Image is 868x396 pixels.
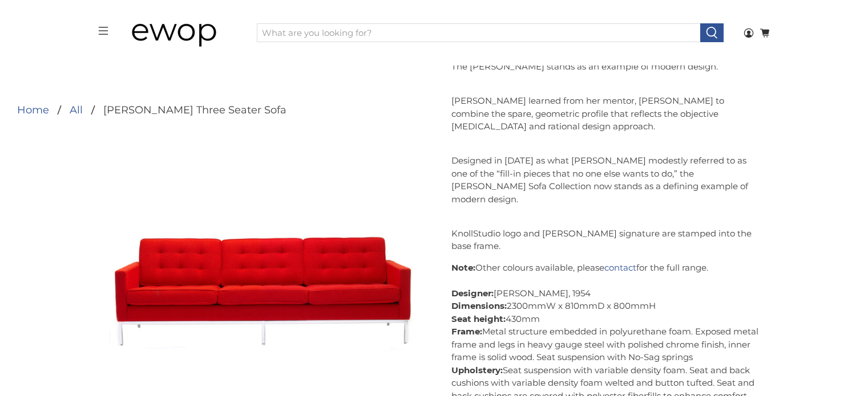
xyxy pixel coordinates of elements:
[451,60,760,74] p: The [PERSON_NAME] stands as an example of modern design.
[257,23,701,43] input: What are you looking for?
[17,105,49,115] a: Home
[451,82,760,133] p: [PERSON_NAME] learned from her mentor, [PERSON_NAME] to combine the spare, geometric profile that...
[451,300,507,311] strong: Dimensions:
[475,262,604,273] span: Other colours available, please
[451,214,760,253] p: KnollStudio logo and [PERSON_NAME] signature are stamped into the base frame.
[451,288,494,299] strong: Designer:
[451,142,760,206] p: Designed in [DATE] as what [PERSON_NAME] modestly referred to as one of the “fill-in pieces that ...
[451,262,475,273] strong: Note:
[604,262,636,273] a: contact
[451,326,482,337] strong: Frame:
[451,365,503,375] strong: Upholstery:
[83,105,286,115] li: [PERSON_NAME] Three Seater Sofa
[70,105,83,115] a: All
[636,262,708,273] span: for the full range.
[451,313,506,324] strong: Seat height:
[17,105,286,115] nav: breadcrumbs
